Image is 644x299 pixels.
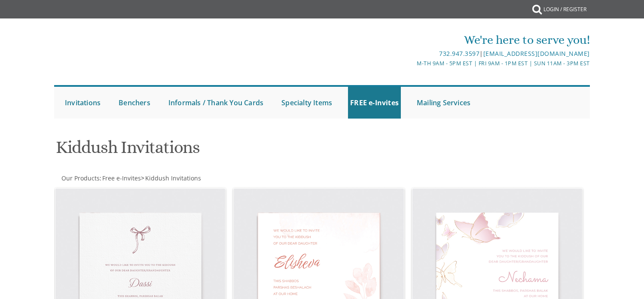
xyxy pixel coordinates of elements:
div: | [233,49,590,59]
h1: Kiddush Invitations [56,138,406,163]
a: Invitations [63,87,103,119]
a: 732.947.3597 [439,49,479,58]
a: Benchers [116,87,153,119]
span: Kiddush Invitations [145,174,201,182]
a: Informals / Thank You Cards [166,87,266,119]
a: [EMAIL_ADDRESS][DOMAIN_NAME] [483,49,590,58]
a: Kiddush Invitations [144,174,201,182]
a: FREE e-Invites [348,87,401,119]
a: Our Products [61,174,100,182]
span: > [141,174,201,182]
div: We're here to serve you! [233,31,590,49]
div: : [54,174,322,183]
div: M-Th 9am - 5pm EST | Fri 9am - 1pm EST | Sun 11am - 3pm EST [233,59,590,68]
a: Free e-Invites [101,174,141,182]
span: Free e-Invites [102,174,141,182]
a: Specialty Items [279,87,334,119]
a: Mailing Services [415,87,473,119]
